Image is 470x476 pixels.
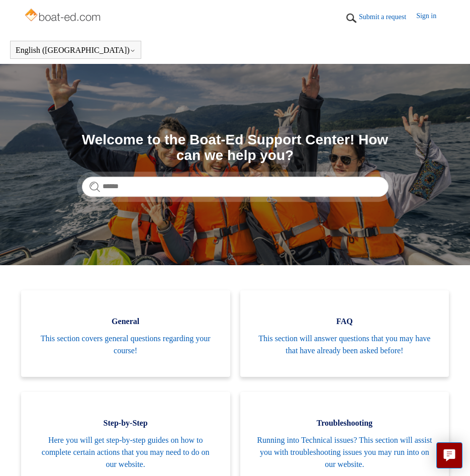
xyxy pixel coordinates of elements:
[255,434,434,470] span: Running into Technical issues? This section will assist you with troubleshooting issues you may r...
[21,290,230,377] a: General This section covers general questions regarding your course!
[359,12,416,22] a: Submit a request
[36,333,215,357] span: This section covers general questions regarding your course!
[344,11,359,26] img: 01HZPCYTXV3JW8MJV9VD7EMK0H
[255,417,434,429] span: Troubleshooting
[436,442,462,468] button: Live chat
[36,417,215,429] span: Step-by-Step
[16,46,136,55] button: English ([GEOGRAPHIC_DATA])
[255,333,434,357] span: This section will answer questions that you may have that have already been asked before!
[36,434,215,470] span: Here you will get step-by-step guides on how to complete certain actions that you may need to do ...
[416,11,446,26] a: Sign in
[82,177,389,197] input: Search
[255,315,434,328] span: FAQ
[240,290,449,377] a: FAQ This section will answer questions that you may have that have already been asked before!
[82,132,389,164] h1: Welcome to the Boat-Ed Support Center! How can we help you?
[36,315,215,328] span: General
[24,6,104,26] img: Boat-Ed Help Center home page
